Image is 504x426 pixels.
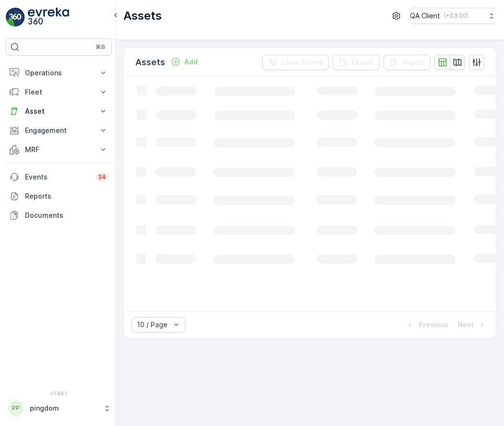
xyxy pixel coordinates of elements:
[167,56,202,68] button: Add
[123,8,162,24] p: Assets
[281,58,323,67] p: Clear Filters
[333,55,380,70] button: Export
[25,145,93,154] p: MRF
[98,173,106,181] p: 34
[6,83,112,102] button: Fleet
[25,191,108,201] p: Reports
[135,56,165,69] p: Assets
[25,87,93,97] p: Fleet
[25,68,93,78] p: Operations
[384,55,431,70] button: Import
[6,206,112,225] a: Documents
[6,63,112,83] button: Operations
[410,11,440,21] p: QA Client
[458,320,474,330] p: Next
[444,12,468,20] p: ( +03:00 )
[352,58,374,67] p: Export
[6,390,112,396] span: v 1.48.1
[262,55,329,70] button: Clear Filters
[28,8,69,27] img: logo_light-DOdMpM7g.png
[6,140,112,159] button: MRF
[6,102,112,121] button: Asset
[25,172,90,182] p: Events
[6,167,112,187] a: Events34
[25,211,108,220] p: Documents
[96,43,105,51] p: ⌘B
[410,8,496,24] button: QA Client(+03:00)
[403,58,425,67] p: Import
[30,403,98,413] p: pingdom
[8,401,24,416] div: PP
[25,106,93,116] p: Asset
[419,320,448,330] p: Previous
[6,398,112,418] button: PPpingdom
[6,187,112,206] a: Reports
[25,126,93,135] p: Engagement
[457,319,488,331] button: Next
[6,8,25,27] img: logo
[184,57,198,67] p: Add
[6,121,112,140] button: Engagement
[404,319,449,331] button: Previous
